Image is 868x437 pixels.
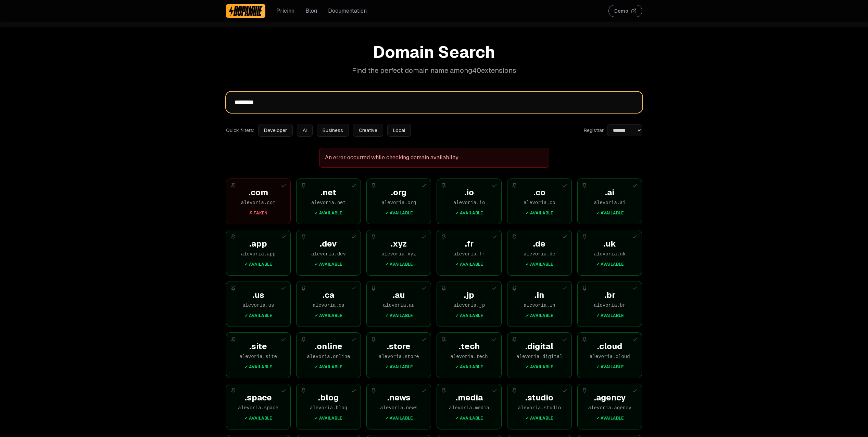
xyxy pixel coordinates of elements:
button: Add to selection [490,182,499,190]
div: . blog [305,392,352,403]
div: alevoria . agency [586,405,633,411]
div: . org [375,187,423,198]
div: alevoria . io [445,199,493,206]
div: . us [235,290,282,301]
div: alevoria . online [305,353,352,360]
button: Pin extension [369,182,378,190]
div: alevoria . site [235,353,282,360]
button: Pin extension [299,284,307,292]
div: . ca [305,290,352,301]
div: alevoria . br [586,302,633,309]
div: ✓ Available [235,313,282,318]
button: Add to selection [420,284,428,292]
div: ✓ Available [305,210,352,216]
div: ✓ Available [305,364,352,370]
div: ✓ Available [375,415,423,421]
button: Add to selection [631,387,639,395]
button: Add to selection [561,233,569,241]
button: Pin extension [299,182,307,190]
div: . fr [445,238,493,249]
div: . ai [586,187,633,198]
button: Business [317,124,349,137]
div: ✓ Available [375,262,423,267]
div: alevoria . org [375,199,423,206]
button: Pin extension [299,387,307,395]
div: alevoria . us [235,302,282,309]
div: ✗ Taken [235,210,282,216]
div: alevoria . uk [586,251,633,257]
div: . com [235,187,282,198]
button: Pin extension [440,387,448,395]
button: Pin extension [299,233,307,241]
div: . jp [445,290,493,301]
div: alevoria . blog [305,405,352,411]
a: Demo [608,5,642,17]
div: . media [445,392,493,403]
div: . uk [586,238,633,249]
div: ✓ Available [586,210,633,216]
button: Add to selection [350,284,358,292]
button: Pin extension [369,233,378,241]
button: Add to selection [420,335,428,344]
button: Add to selection [561,335,569,344]
button: Add to selection [350,182,358,190]
button: Add to selection [490,233,499,241]
button: Creative [353,124,383,137]
div: . de [516,238,563,249]
div: ✓ Available [375,313,423,318]
div: alevoria . fr [445,251,493,257]
div: alevoria . tech [445,353,493,360]
a: Dopamine [226,4,266,18]
div: ✓ Available [586,415,633,421]
div: ✓ Available [305,262,352,267]
button: AI [297,124,313,137]
div: . in [516,290,563,301]
button: Pin extension [369,284,378,292]
div: ✓ Available [235,364,282,370]
button: Add to selection [279,284,288,292]
div: . app [235,238,282,249]
div: . xyz [375,238,423,249]
button: Pin extension [299,335,307,344]
div: alevoria . in [516,302,563,309]
button: Pin extension [510,284,518,292]
div: . dev [305,238,352,249]
button: Pin extension [440,284,448,292]
button: Pin extension [580,284,589,292]
button: Pin extension [229,335,237,344]
div: ✓ Available [235,262,282,267]
button: Add to selection [561,182,569,190]
div: alevoria . ai [586,199,633,206]
div: . digital [516,341,563,352]
div: . store [375,341,423,352]
div: ✓ Available [375,364,423,370]
div: . co [516,187,563,198]
a: Pricing [276,7,294,15]
div: . io [445,187,493,198]
div: alevoria . ca [305,302,352,309]
div: alevoria . cloud [586,353,633,360]
div: ✓ Available [375,210,423,216]
div: ✓ Available [516,313,563,318]
button: Add to selection [490,335,499,344]
div: ✓ Available [445,262,493,267]
div: ✓ Available [305,313,352,318]
div: alevoria . jp [445,302,493,309]
button: Developer [258,124,293,137]
div: ✓ Available [445,210,493,216]
p: Find the perfect domain name among 40 extensions [226,66,642,75]
div: . site [235,341,282,352]
div: ✓ Available [445,364,493,370]
button: Add to selection [279,387,288,395]
span: Quick filters: [226,127,254,134]
div: . studio [516,392,563,403]
button: Add to selection [631,233,639,241]
div: ✓ Available [516,364,563,370]
button: Add to selection [631,335,639,344]
button: Add to selection [420,387,428,395]
button: Add to selection [490,284,499,292]
a: Documentation [328,7,367,15]
button: Pin extension [510,387,518,395]
div: alevoria . store [375,353,423,360]
div: alevoria . space [235,405,282,411]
